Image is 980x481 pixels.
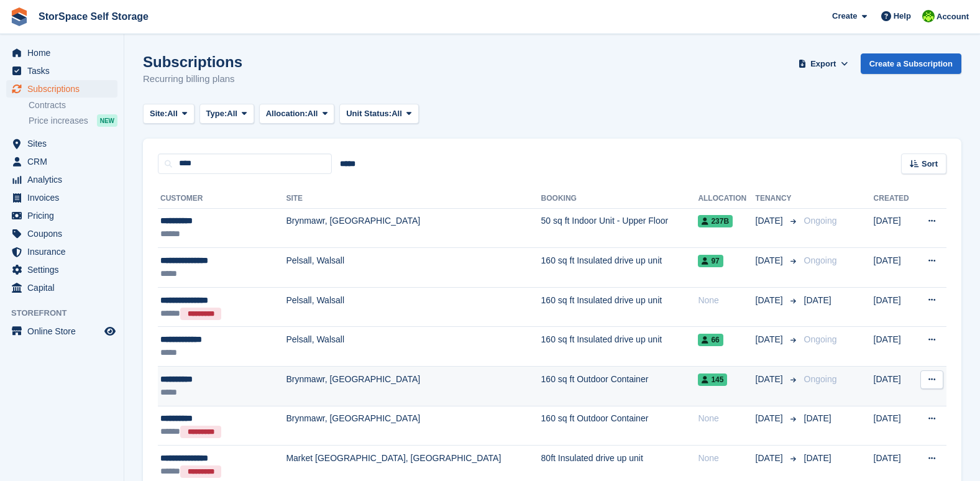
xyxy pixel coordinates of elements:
[541,189,698,209] th: Booking
[27,323,102,340] span: Online Store
[936,11,969,23] span: Account
[150,108,167,120] span: Site:
[698,294,755,307] div: None
[756,452,785,465] span: [DATE]
[6,135,117,152] a: menu
[6,189,117,206] a: menu
[6,243,117,260] a: menu
[874,327,916,367] td: [DATE]
[346,108,392,120] span: Unit Status:
[206,108,227,120] span: Type:
[143,104,195,124] button: Site: All
[6,44,117,62] a: menu
[756,189,799,209] th: Tenancy
[756,214,785,227] span: [DATE]
[804,374,837,384] span: Ongoing
[286,208,541,248] td: Brynmawr, [GEOGRAPHIC_DATA]
[541,208,698,248] td: 50 sq ft Indoor Unit - Upper Floor
[6,323,117,340] a: menu
[103,324,117,339] a: Preview store
[541,406,698,446] td: 160 sq ft Outdoor Container
[167,108,178,120] span: All
[286,406,541,446] td: Brynmawr, [GEOGRAPHIC_DATA]
[27,189,102,206] span: Invoices
[199,104,254,124] button: Type: All
[698,373,727,386] span: 145
[698,215,733,227] span: 237b
[143,72,242,86] p: Recurring billing plans
[804,295,831,305] span: [DATE]
[97,114,117,127] div: NEW
[810,58,836,70] span: Export
[874,367,916,406] td: [DATE]
[6,279,117,296] a: menu
[541,367,698,406] td: 160 sq ft Outdoor Container
[804,334,837,344] span: Ongoing
[29,114,117,127] a: Price increases NEW
[874,208,916,248] td: [DATE]
[796,53,851,74] button: Export
[29,99,117,111] a: Contracts
[894,10,911,22] span: Help
[10,7,29,26] img: stora-icon-8386f47178a22dfd0bd8f6a31ec36ba5ce8667c1dd55bd0f319d3a0aa187defe.svg
[286,248,541,288] td: Pelsall, Walsall
[27,207,102,224] span: Pricing
[227,108,237,120] span: All
[6,62,117,80] a: menu
[6,261,117,278] a: menu
[6,171,117,188] a: menu
[756,412,785,425] span: [DATE]
[541,327,698,367] td: 160 sq ft Insulated drive up unit
[541,287,698,327] td: 160 sq ft Insulated drive up unit
[6,80,117,98] a: menu
[756,333,785,346] span: [DATE]
[339,104,418,124] button: Unit Status: All
[27,279,102,296] span: Capital
[756,254,785,267] span: [DATE]
[27,80,102,98] span: Subscriptions
[158,189,286,209] th: Customer
[27,243,102,260] span: Insurance
[541,248,698,288] td: 160 sq ft Insulated drive up unit
[861,53,961,74] a: Create a Subscription
[756,373,785,386] span: [DATE]
[698,412,755,425] div: None
[6,225,117,242] a: menu
[804,453,831,463] span: [DATE]
[698,452,755,465] div: None
[27,153,102,170] span: CRM
[756,294,785,307] span: [DATE]
[804,413,831,423] span: [DATE]
[874,248,916,288] td: [DATE]
[804,255,837,265] span: Ongoing
[804,216,837,226] span: Ongoing
[698,255,723,267] span: 97
[27,225,102,242] span: Coupons
[34,6,153,27] a: StorSpace Self Storage
[286,189,541,209] th: Site
[27,171,102,188] span: Analytics
[286,327,541,367] td: Pelsall, Walsall
[6,207,117,224] a: menu
[874,189,916,209] th: Created
[27,135,102,152] span: Sites
[143,53,242,70] h1: Subscriptions
[29,115,88,127] span: Price increases
[27,261,102,278] span: Settings
[308,108,318,120] span: All
[286,287,541,327] td: Pelsall, Walsall
[286,367,541,406] td: Brynmawr, [GEOGRAPHIC_DATA]
[6,153,117,170] a: menu
[698,189,755,209] th: Allocation
[922,158,938,170] span: Sort
[11,307,124,319] span: Storefront
[266,108,308,120] span: Allocation:
[392,108,402,120] span: All
[832,10,857,22] span: Create
[922,10,935,22] img: paul catt
[27,62,102,80] span: Tasks
[698,334,723,346] span: 66
[874,287,916,327] td: [DATE]
[259,104,335,124] button: Allocation: All
[27,44,102,62] span: Home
